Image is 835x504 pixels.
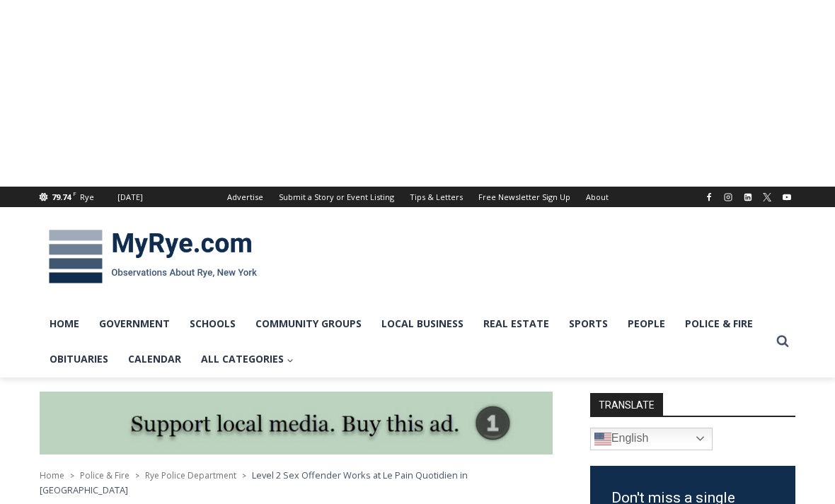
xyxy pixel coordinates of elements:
span: Level 2 Sex Offender Works at Le Pain Quotidien in [GEOGRAPHIC_DATA] [40,469,468,496]
img: support local media, buy this ad [40,392,553,455]
a: Obituaries [40,341,118,377]
a: Linkedin [739,189,756,206]
span: F [73,189,76,197]
a: Police & Fire [80,469,129,481]
a: English [590,428,713,450]
a: Government [89,306,180,341]
a: Home [40,469,64,481]
a: Police & Fire [675,306,763,341]
div: Rye [80,191,94,204]
nav: Breadcrumbs [40,468,553,497]
a: Sports [559,306,618,341]
span: > [70,471,74,481]
img: en [594,430,611,447]
a: Facebook [701,189,718,206]
span: 79.74 [52,192,71,202]
a: Schools [180,306,246,341]
a: X [759,189,776,206]
a: Free Newsletter Sign Up [471,187,578,207]
div: [DATE] [117,191,143,204]
span: All Categories [201,351,294,367]
nav: Secondary Navigation [219,187,616,207]
a: About [578,187,616,207]
a: Rye Police Department [145,469,236,481]
button: View Search Form [770,329,795,354]
a: Home [40,306,89,341]
span: > [242,471,246,481]
a: YouTube [778,189,795,206]
strong: TRANSLATE [590,393,663,416]
a: Calendar [118,341,191,377]
a: Advertise [219,187,271,207]
a: People [618,306,675,341]
a: Real Estate [473,306,559,341]
img: MyRye.com [40,220,266,293]
a: Instagram [720,189,737,206]
a: Community Groups [246,306,372,341]
a: Local Business [372,306,473,341]
a: Tips & Letters [402,187,471,207]
nav: Primary Navigation [40,306,770,377]
span: > [135,471,139,481]
a: All Categories [191,341,304,377]
a: Submit a Story or Event Listing [271,187,402,207]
